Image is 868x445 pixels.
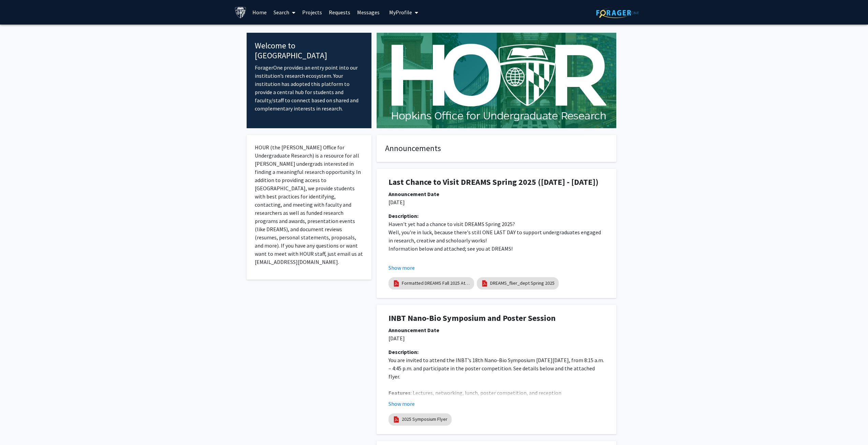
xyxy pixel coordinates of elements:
img: Johns Hopkins University Logo [235,6,247,18]
a: Search [270,0,299,24]
h1: Last Chance to Visit DREAMS Spring 2025 ([DATE] - [DATE]) [388,177,604,187]
div: Description: [388,212,604,220]
img: pdf_icon.png [481,280,488,287]
a: DREAMS_flier_dept Spring 2025 [490,280,555,287]
h1: INBT Nano-Bio Symposium and Poster Session [388,313,604,323]
div: Announcement Date [388,190,604,198]
p: You are invited to attend the INBT’s 18th Nano-Bio Symposium [DATE][DATE], from 8:15 a.m. – 4:45 ... [388,356,604,381]
button: Show more [388,400,415,408]
a: Formatted DREAMS Fall 2025 Attend Flyer [402,280,470,287]
a: Home [249,0,270,24]
a: Projects [299,0,325,24]
p: [DATE] [388,198,604,206]
p: Information below and attached; see you at DREAMS! [388,244,604,253]
strong: Features [388,389,411,396]
p: : Lectures, networking, lunch, poster competition, and reception [388,389,604,397]
div: Description: [388,348,604,356]
iframe: Chat [5,414,29,440]
img: pdf_icon.png [393,416,400,423]
img: ForagerOne Logo [596,8,639,18]
img: Cover Image [377,33,616,128]
a: Messages [354,0,383,24]
span: My Profile [389,9,412,16]
a: 2025 Symposium Flyer [402,416,447,423]
h4: Announcements [385,144,608,153]
p: Haven't yet had a chance to visit DREAMS Spring 2025? [388,220,604,228]
img: pdf_icon.png [393,280,400,287]
div: Announcement Date [388,326,604,334]
p: ForagerOne provides an entry point into our institution’s research ecosystem. Your institution ha... [255,63,364,113]
p: [DATE] [388,334,604,342]
a: Requests [325,0,354,24]
p: HOUR (the [PERSON_NAME] Office for Undergraduate Research) is a resource for all [PERSON_NAME] un... [255,143,364,266]
p: Well, you're in luck, because there's still ONE LAST DAY to support undergraduates engaged in res... [388,228,604,244]
h4: Welcome to [GEOGRAPHIC_DATA] [255,41,364,61]
button: Show more [388,264,415,272]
